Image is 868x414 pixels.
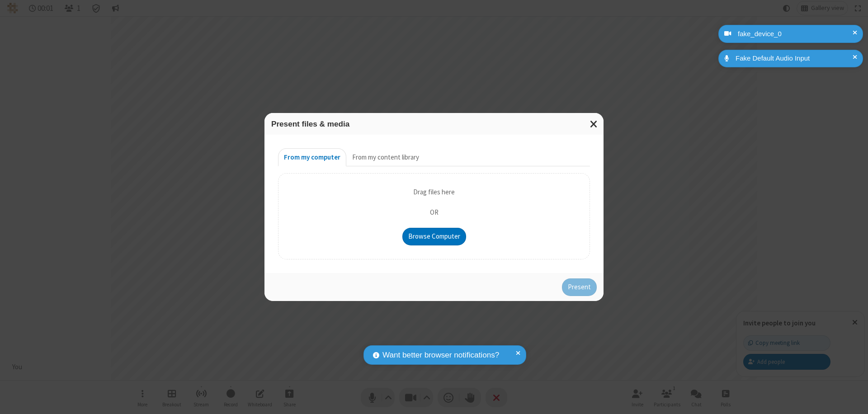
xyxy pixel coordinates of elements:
[402,228,466,246] button: Browse Computer
[278,173,590,260] div: Upload Background
[271,120,597,128] h3: Present files & media
[732,53,856,64] div: Fake Default Audio Input
[278,148,346,166] button: From my computer
[735,29,856,39] div: fake_device_0
[585,113,604,135] button: Close modal
[382,349,499,361] span: Want better browser notifications?
[562,278,597,296] button: Present
[346,148,425,166] button: From my content library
